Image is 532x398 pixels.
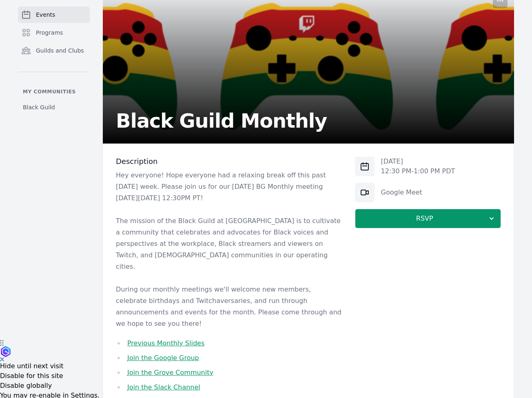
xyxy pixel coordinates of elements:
[18,100,90,115] a: Black Guild
[18,7,90,23] a: Events
[381,166,455,176] p: 12:30 PM - 1:00 PM PDT
[355,209,501,228] button: RSVP
[116,157,342,166] h3: Description
[362,214,488,223] span: RSVP
[127,339,204,347] a: Previous Monthly Slides
[18,88,90,95] p: My communities
[116,111,327,130] h2: Black Guild Monthly
[36,11,55,19] span: Events
[18,24,90,41] a: Programs
[127,354,199,362] a: Join the Google Group
[116,284,342,329] p: During our monthly meetings we'll welcome new members, celebrate birthdays and Twitchaversaries, ...
[23,103,55,111] span: Black Guild
[36,46,84,55] span: Guilds and Clubs
[116,215,342,272] p: The mission of the Black Guild at [GEOGRAPHIC_DATA] is to cultivate a community that celebrates a...
[18,42,90,59] a: Guilds and Clubs
[127,383,200,391] a: Join the Slack Channel
[381,188,422,196] a: Google Meet
[36,29,63,37] span: Programs
[381,157,455,166] p: [DATE]
[127,369,213,376] a: Join the Grove Community
[116,170,342,204] p: Hey everyone! Hope everyone had a relaxing break off this past [DATE] week. Please join us for ou...
[18,7,90,115] nav: Sidebar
